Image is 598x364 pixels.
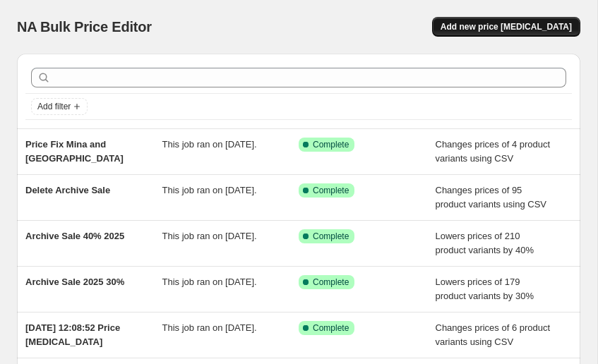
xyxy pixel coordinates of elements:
[162,277,257,287] span: This job ran on [DATE].
[313,185,349,196] span: Complete
[436,322,551,347] span: Changes prices of 6 product variants using CSV
[162,139,257,150] span: This job ran on [DATE].
[25,185,110,195] span: Delete Archive Sale
[162,231,257,241] span: This job ran on [DATE].
[313,139,349,150] span: Complete
[37,101,71,112] span: Add filter
[31,98,88,115] button: Add filter
[432,17,580,37] button: Add new price [MEDICAL_DATA]
[25,139,124,164] span: Price Fix Mina and [GEOGRAPHIC_DATA]
[436,139,551,164] span: Changes prices of 4 product variants using CSV
[162,322,257,333] span: This job ran on [DATE].
[25,277,124,287] span: Archive Sale 2025 30%
[25,322,120,347] span: [DATE] 12:08:52 Price [MEDICAL_DATA]
[162,185,257,195] span: This job ran on [DATE].
[436,277,534,301] span: Lowers prices of 179 product variants by 30%
[313,277,349,288] span: Complete
[25,231,124,241] span: Archive Sale 40% 2025
[17,19,152,35] span: NA Bulk Price Editor
[436,185,547,210] span: Changes prices of 95 product variants using CSV
[313,322,349,334] span: Complete
[313,231,349,242] span: Complete
[441,21,572,32] span: Add new price [MEDICAL_DATA]
[436,231,534,255] span: Lowers prices of 210 product variants by 40%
